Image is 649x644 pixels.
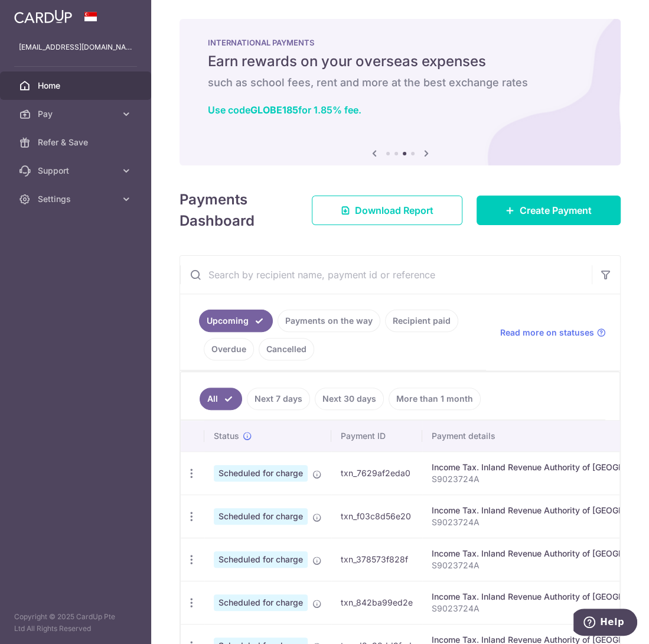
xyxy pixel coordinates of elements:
[19,41,132,53] p: [EMAIL_ADDRESS][DOMAIN_NAME]
[389,388,481,410] a: More than 1 month
[38,108,116,120] span: Pay
[200,388,242,410] a: All
[180,189,291,232] h4: Payments Dashboard
[208,38,592,47] p: INTERNATIONAL PAYMENTS
[214,430,239,442] span: Status
[331,421,422,451] th: Payment ID
[208,104,361,116] a: Use codeGLOBE185for 1.85% fee.
[477,196,621,225] a: Create Payment
[331,495,422,538] td: txn_f03c8d56e20
[250,104,298,116] b: GLOBE185
[500,327,606,339] a: Read more on statuses
[355,203,433,217] span: Download Report
[385,310,458,332] a: Recipient paid
[14,9,72,24] img: CardUp
[520,203,592,217] span: Create Payment
[315,388,384,410] a: Next 30 days
[214,551,308,568] span: Scheduled for charge
[573,609,637,638] iframe: Opens a widget where you can find more information
[214,508,308,525] span: Scheduled for charge
[180,19,621,165] img: International Payment Banner
[259,338,314,360] a: Cancelled
[180,256,592,294] input: Search by recipient name, payment id or reference
[331,581,422,624] td: txn_842ba99ed2e
[204,338,254,360] a: Overdue
[214,465,308,482] span: Scheduled for charge
[278,310,380,332] a: Payments on the way
[38,80,116,92] span: Home
[500,327,594,339] span: Read more on statuses
[214,594,308,611] span: Scheduled for charge
[38,165,116,177] span: Support
[312,196,462,225] a: Download Report
[331,538,422,581] td: txn_378573f828f
[199,310,273,332] a: Upcoming
[208,76,592,90] h6: such as school fees, rent and more at the best exchange rates
[38,136,116,148] span: Refer & Save
[208,52,592,71] h5: Earn rewards on your overseas expenses
[247,388,310,410] a: Next 7 days
[38,193,116,205] span: Settings
[331,451,422,495] td: txn_7629af2eda0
